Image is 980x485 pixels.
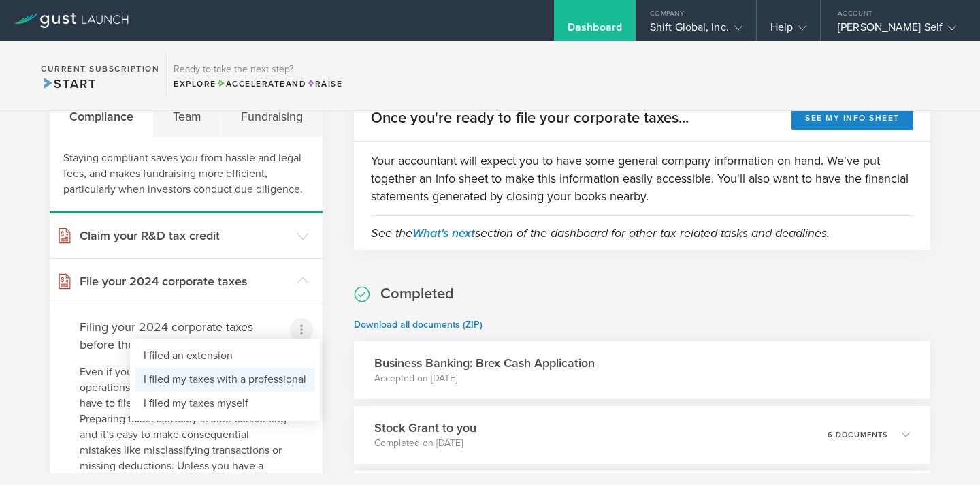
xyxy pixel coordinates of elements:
em: See the section of the dashboard for other tax related tasks and deadlines. [371,225,830,240]
h3: Stock Grant to you [374,419,476,437]
h3: Business Banking: Brex Cash Application [374,354,595,372]
h2: Once you're ready to file your corporate taxes... [371,108,689,128]
button: See my info sheet [791,106,913,130]
p: Your accountant will expect you to have some general company information on hand. We've put toget... [371,152,913,205]
li: I filed an extension [135,344,314,368]
a: What's next [412,225,475,240]
li: I filed my taxes with a professional [135,368,314,392]
li: I filed my taxes myself [135,392,314,416]
a: Download all documents (ZIP) [354,319,483,330]
p: Completed on [DATE] [374,437,476,450]
div: [PERSON_NAME] Self [838,20,956,41]
p: Accepted on [DATE] [374,372,595,386]
div: Dashboard [568,20,622,41]
p: 6 documents [828,431,888,439]
div: Shift Global, Inc. [650,20,742,41]
div: Help [770,20,806,41]
h2: Completed [380,284,454,304]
